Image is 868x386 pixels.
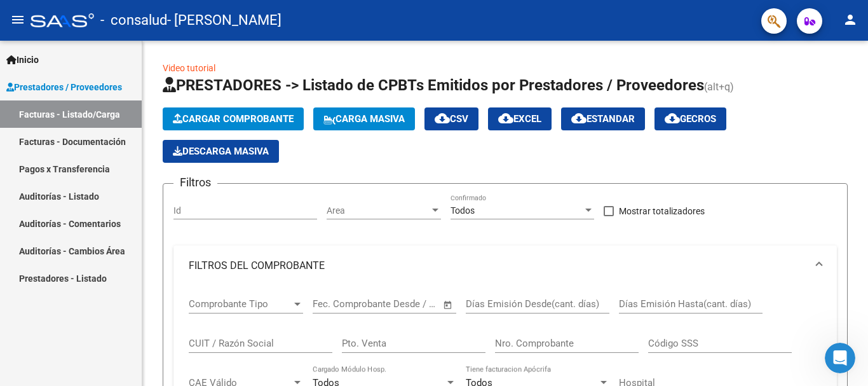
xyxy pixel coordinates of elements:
[189,298,292,310] span: Comprobante Tipo
[6,80,122,94] span: Prestadores / Proveedores
[323,113,405,125] span: Carga Masiva
[704,81,734,93] span: (alt+q)
[173,146,269,157] span: Descarga Masiva
[498,111,513,126] mat-icon: cloud_download
[843,12,858,27] mat-icon: person
[561,107,645,130] button: Estandar
[313,298,364,310] input: Fecha inicio
[665,111,680,126] mat-icon: cloud_download
[173,174,217,191] h3: Filtros
[571,113,635,125] span: Estandar
[451,205,475,216] span: Todos
[435,113,468,125] span: CSV
[488,107,552,130] button: EXCEL
[327,205,430,216] span: Area
[441,298,456,312] button: Open calendar
[163,140,279,163] app-download-masive: Descarga masiva de comprobantes (adjuntos)
[498,113,541,125] span: EXCEL
[435,111,450,126] mat-icon: cloud_download
[571,111,587,126] mat-icon: cloud_download
[654,107,726,130] button: Gecros
[163,140,279,163] button: Descarga Masiva
[313,107,415,130] button: Carga Masiva
[163,76,704,94] span: PRESTADORES -> Listado de CPBTs Emitidos por Prestadores / Proveedores
[189,259,806,273] mat-panel-title: FILTROS DEL COMPROBANTE
[424,107,478,130] button: CSV
[6,53,39,67] span: Inicio
[665,113,716,125] span: Gecros
[10,12,25,27] mat-icon: menu
[825,343,855,373] iframe: Intercom live chat
[173,245,837,286] mat-expansion-panel-header: FILTROS DEL COMPROBANTE
[163,107,304,130] button: Cargar Comprobante
[167,6,281,34] span: - [PERSON_NAME]
[619,203,705,219] span: Mostrar totalizadores
[163,63,215,73] a: Video tutorial
[376,298,437,310] input: Fecha fin
[173,113,294,125] span: Cargar Comprobante
[100,6,167,34] span: - consalud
